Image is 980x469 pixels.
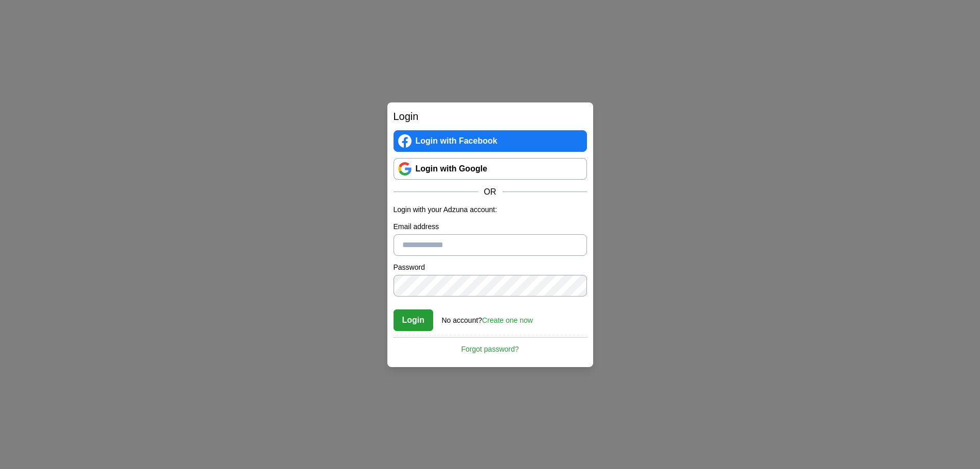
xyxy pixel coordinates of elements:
h2: Login [394,109,587,124]
div: No account? [442,309,533,326]
p: Login with your Adzuna account: [394,204,587,215]
a: Forgot password? [394,337,587,355]
label: Password [394,262,587,273]
a: Create one now [482,316,533,324]
label: Email address [394,221,587,232]
button: Login [394,309,434,331]
a: Login with Facebook [394,130,587,152]
span: OR [478,186,503,198]
a: Login with Google [394,158,587,180]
